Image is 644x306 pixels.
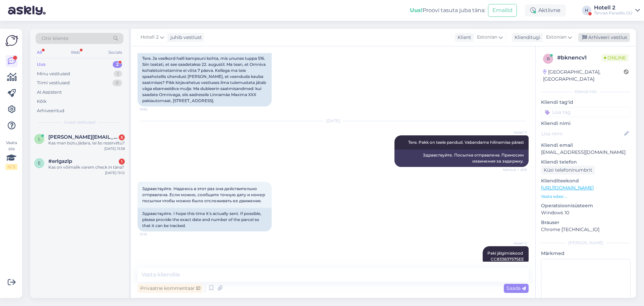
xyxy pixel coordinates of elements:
[107,48,123,57] div: Socials
[541,89,631,95] div: Kliendi info
[48,158,72,164] span: #erlgazlp
[119,159,125,165] div: 1
[37,61,46,68] div: Uus
[541,99,631,106] p: Kliendi tag'id
[408,140,524,145] span: Tere. Pakk on teele pandud. Vabandame hilinemise pärast
[112,80,122,86] div: 0
[541,240,631,246] div: [PERSON_NAME]
[594,10,633,16] div: Tervise Paradiis OÜ
[48,164,125,170] div: Kas on võimalik varem check in täna?
[119,134,125,140] div: 5
[541,142,631,149] p: Kliendi email
[141,34,159,41] span: Hotell 2
[142,186,266,203] span: Здравствуйте. Надеюсь в этот раз она действительно отправлена. Если можно, сообщите точную дату и...
[501,130,527,135] span: Hotell 2
[64,119,95,125] span: Uued vestlused
[5,34,18,47] img: Askly Logo
[410,6,485,14] div: Proovi tasuta juba täna:
[501,167,527,172] span: Nähtud ✓ 8:19
[594,5,640,16] a: Hotell 2Tervise Paradiis OÜ
[541,149,631,156] p: [EMAIL_ADDRESS][DOMAIN_NAME]
[140,232,165,237] span: 13:16
[541,130,623,137] input: Lisa nimi
[541,159,631,166] p: Kliendi telefon
[168,34,202,41] div: juhib vestlust
[410,7,423,13] b: Uus!
[113,61,122,68] div: 2
[37,80,70,86] div: Tiimi vestlused
[37,107,64,114] div: Arhiveeritud
[501,241,527,246] span: Hotell 2
[512,34,540,41] div: Klienditugi
[48,140,125,146] div: Kas man būtu jādara, lai šo rezervētu?
[5,164,17,170] div: 0 / 3
[541,107,631,117] input: Lisa tag
[541,177,631,184] p: Klienditeekond
[557,54,601,62] div: # bknencv1
[38,136,41,141] span: l
[104,146,125,151] div: [DATE] 13:38
[541,250,631,257] p: Märkmed
[105,170,125,175] div: [DATE] 13:12
[138,118,529,124] div: [DATE]
[506,285,526,291] span: Saada
[477,34,497,41] span: Estonian
[547,56,550,61] span: b
[37,89,62,96] div: AI Assistent
[541,226,631,233] p: Chrome [TECHNICAL_ID]
[546,34,567,41] span: Estonian
[36,48,43,57] div: All
[394,149,529,167] div: Здравствуйте. Посылка отправлена. Приносим извинения за задержку.
[541,166,595,175] div: Küsi telefoninumbrit
[37,71,70,77] div: Minu vestlused
[594,5,633,10] div: Hotell 2
[601,54,629,61] span: Online
[541,219,631,226] p: Brauser
[455,34,471,41] div: Klient
[541,193,631,200] p: Vaata edasi ...
[488,4,517,17] button: Emailid
[138,284,203,293] div: Privaatne kommentaar
[541,185,594,191] a: [URL][DOMAIN_NAME]
[525,4,566,16] div: Aktiivne
[38,161,41,166] span: e
[582,6,591,15] div: H
[37,98,47,105] div: Kõik
[541,120,631,127] p: Kliendi nimi
[140,107,165,112] span: 19:55
[5,140,17,170] div: Vaata siia
[114,71,122,77] div: 1
[69,48,81,57] div: Web
[578,33,630,42] div: Arhiveeri vestlus
[48,134,118,140] span: lauris@zoomroom.lv
[138,208,272,231] div: Здравствуйте. I hope this time it's actually sent. If possible, please provide the exact date and...
[541,209,631,216] p: Windows 10
[543,69,624,83] div: [GEOGRAPHIC_DATA], [GEOGRAPHIC_DATA]
[541,202,631,209] p: Operatsioonisüsteem
[42,35,68,42] span: Otsi kliente
[138,53,272,106] div: Tere. Ja veelkord halli kampsuni kohta, mis ununes tuppa 516. Siin teatati, et see saadetakse 22....
[487,251,524,262] span: Paki jälgimiskood CC833837575EE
